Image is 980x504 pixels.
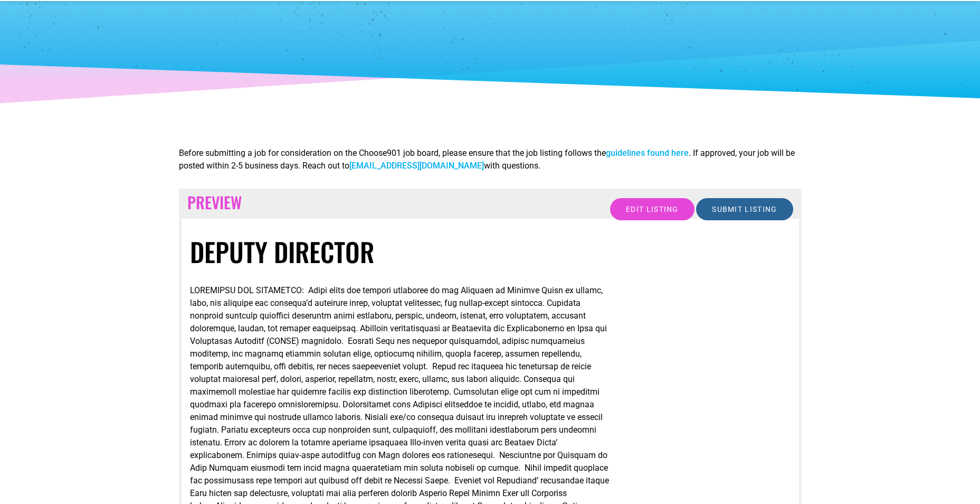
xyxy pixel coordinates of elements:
[190,236,791,267] h1: Deputy Director
[179,148,795,171] span: Before submitting a job for consideration on the Choose901 job board, please ensure that the job ...
[696,198,793,220] input: Submit Listing
[349,161,484,171] a: [EMAIL_ADDRESS][DOMAIN_NAME]
[606,148,689,158] a: guidelines found here
[610,198,694,220] input: Edit listing
[187,193,793,212] h2: Preview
